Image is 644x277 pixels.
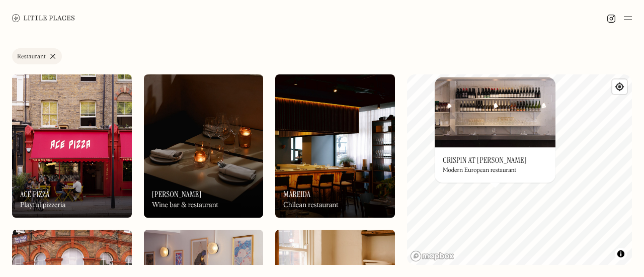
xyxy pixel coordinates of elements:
[144,74,264,218] a: LunaLuna[PERSON_NAME]Wine bar & restaurant
[152,201,218,210] div: Wine bar & restaurant
[283,201,338,210] div: Chilean restaurant
[618,248,624,259] span: Toggle attribution
[275,74,395,218] a: MareidaMareidaMareidaChilean restaurant
[275,74,395,218] img: Mareida
[435,77,555,182] a: Crispin at Studio VoltaireCrispin at Studio VoltaireCrispin at [PERSON_NAME]Modern European resta...
[20,201,66,210] div: Playful pizzeria
[20,190,50,199] h3: Ace Pizza
[615,248,627,260] button: Toggle attribution
[407,74,632,265] canvas: Map
[12,74,132,218] img: Ace Pizza
[152,190,202,199] h3: [PERSON_NAME]
[435,77,555,147] img: Crispin at Studio Voltaire
[410,250,454,262] a: Mapbox homepage
[612,79,627,94] button: Find my location
[443,167,516,174] div: Modern European restaurant
[283,190,310,199] h3: Mareida
[144,74,264,218] img: Luna
[12,74,132,218] a: Ace PizzaAce PizzaAce PizzaPlayful pizzeria
[443,155,527,165] h3: Crispin at [PERSON_NAME]
[12,48,62,64] a: Restaurant
[17,54,46,60] div: Restaurant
